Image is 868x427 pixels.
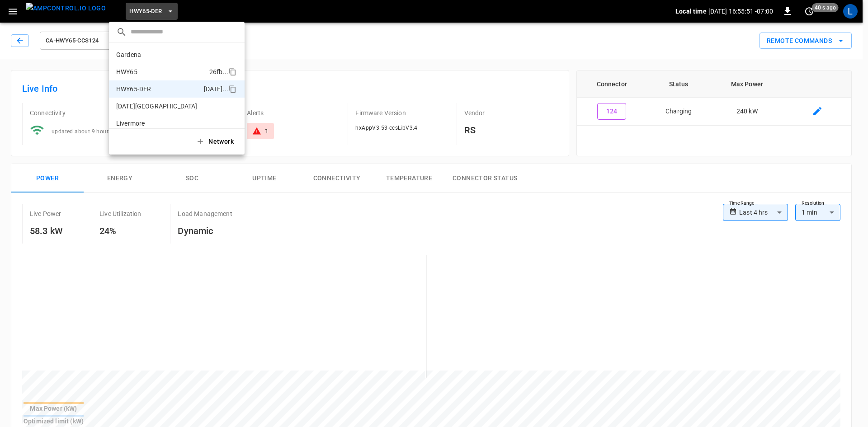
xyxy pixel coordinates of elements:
p: Livermore [116,119,145,128]
div: copy [228,66,238,77]
div: copy [228,84,238,94]
p: Gardena [116,50,141,59]
button: Network [190,132,241,151]
p: HWY65-DER [116,84,151,94]
p: [DATE][GEOGRAPHIC_DATA] [116,102,197,111]
p: HWY65 [116,67,137,76]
